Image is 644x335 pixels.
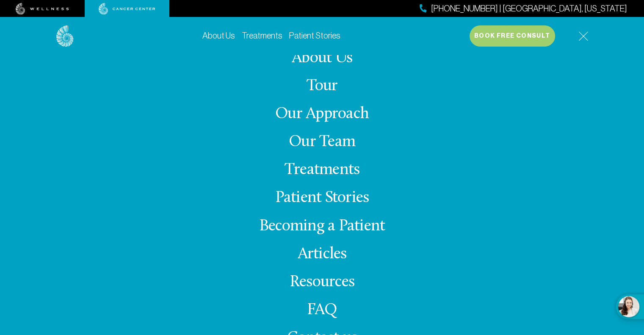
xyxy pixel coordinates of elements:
[99,3,155,15] img: cancer center
[16,3,69,15] img: wellness
[289,31,340,40] a: Patient Stories
[307,78,338,94] a: Tour
[56,25,74,47] img: logo
[275,106,369,122] a: Our Approach
[431,3,627,15] span: [PHONE_NUMBER] | [GEOGRAPHIC_DATA], [US_STATE]
[290,274,354,291] a: Resources
[289,134,355,150] a: Our Team
[275,190,369,206] a: Patient Stories
[259,218,385,235] a: Becoming a Patient
[292,50,352,66] a: About Us
[307,302,337,318] a: FAQ
[242,31,282,40] a: Treatments
[470,25,555,47] button: Book Free Consult
[202,31,235,40] a: About Us
[285,162,359,178] a: Treatments
[420,3,627,15] a: [PHONE_NUMBER] | [GEOGRAPHIC_DATA], [US_STATE]
[298,246,347,263] a: Articles
[578,31,588,41] img: icon-hamburger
